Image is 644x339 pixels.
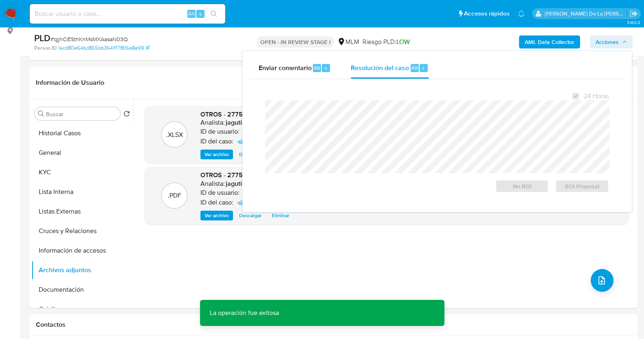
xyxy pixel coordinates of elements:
[337,37,359,46] div: MLM
[325,64,327,72] span: c
[46,110,117,118] input: Buscar
[31,143,133,163] button: General
[518,10,525,17] a: Notificaciones
[31,280,133,299] button: Documentación
[226,180,257,188] h6: jagutierrez
[58,44,149,52] a: 1acd80e64bd865bb3641f17f816e8e99
[188,10,195,18] span: Alt
[234,198,307,207] a: qjjhCiESthKnMsMXAasaN03Q
[545,10,627,18] p: javier.gutierrez@mercadolibre.com.mx
[626,19,640,26] span: 3.160.0
[36,79,104,87] h1: Información de Usuario
[519,35,580,48] button: AML Data Collector
[591,269,613,292] button: upload-file
[200,119,225,127] p: Analista:
[268,211,293,220] button: Eliminar
[240,127,267,136] a: 27759113
[205,8,222,20] button: search-icon
[572,93,579,99] input: 24 Horas
[596,35,619,48] span: Acciones
[204,211,229,220] span: Ver archivo
[239,150,262,158] span: Descargar
[31,123,133,143] button: Historial Casos
[31,221,133,241] button: Cruces y Relaciones
[584,92,609,100] span: 24 Horas
[351,63,409,72] span: Resolución del caso
[199,10,202,18] span: s
[51,35,128,43] span: # qjjhCiESthKnMsMXAasaN03Q
[259,63,312,72] span: Enviar comentario
[411,64,418,72] span: Alt
[200,211,233,220] button: Ver archivo
[525,35,574,48] b: AML Data Collector
[31,163,133,182] button: KYC
[31,241,133,260] button: Información de accesos
[629,9,638,18] a: Salir
[272,211,289,220] span: Eliminar
[123,110,130,119] button: Volver al orden por defecto
[200,137,233,145] p: ID del caso:
[38,110,44,117] button: Buscar
[464,9,510,18] span: Accesos rápidos
[314,64,320,72] span: Alt
[30,9,225,19] input: Buscar usuario o caso...
[200,170,308,180] span: OTROS - 27759113 [PERSON_NAME]
[235,211,266,220] button: Descargar
[31,182,133,202] button: Lista Interna
[237,136,303,146] span: qjjhCiESthKnMsMXAasaN03Q
[422,64,424,72] span: r
[396,37,410,46] span: LOW
[31,260,133,280] button: Archivos adjuntos
[31,299,133,319] button: Créditos
[226,119,257,127] h6: jagutierrez
[168,191,181,200] p: .PDF
[200,189,240,197] p: ID de usuario:
[200,110,421,119] span: OTROS - 27759113_LEOPOLDO [PERSON_NAME] VAZQUEZ_AGO2025_AT
[234,136,307,146] a: qjjhCiESthKnMsMXAasaN03Q
[239,211,262,220] span: Descargar
[590,35,633,48] button: Acciones
[34,44,57,52] b: Person ID
[166,130,183,139] p: .XLSX
[237,198,303,207] span: qjjhCiESthKnMsMXAasaN03Q
[200,180,225,188] p: Analista:
[200,300,289,326] p: La operación fue exitosa
[200,150,233,159] button: Ver archivo
[204,150,229,158] span: Ver archivo
[240,188,267,198] a: 27759113
[34,31,51,44] b: PLD
[363,37,410,46] span: Riesgo PLD:
[257,36,334,48] p: OPEN - IN REVIEW STAGE I
[235,150,266,159] button: Descargar
[36,321,631,329] h1: Contactos
[31,202,133,221] button: Listas Externas
[200,128,240,136] p: ID de usuario:
[200,198,233,207] p: ID del caso:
